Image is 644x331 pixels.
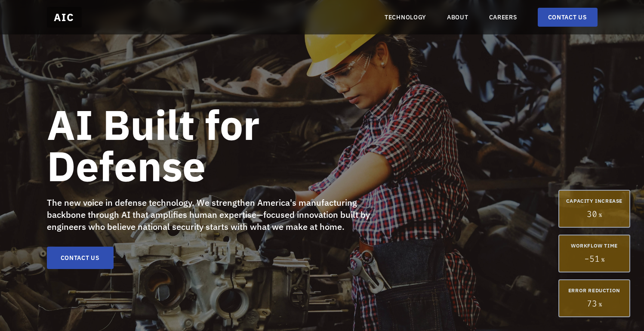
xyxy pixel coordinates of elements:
a: CONTACT US [47,247,114,269]
a: CAREERS [489,13,517,22]
div: 73 [566,297,622,309]
a: TECHNOLOGY [385,13,426,22]
span: % [599,212,602,219]
div: ERROR REDUCTION [566,287,622,294]
a: CONTACT US [538,8,598,27]
div: - 51 [566,253,622,265]
span: % [601,257,604,263]
div: CAPACITY INCREASE [566,198,622,204]
span: % [599,301,602,308]
div: WORKFLOW TIME [566,242,622,249]
b: AI Built for Defense [47,98,260,192]
span: The new voice in defense technology. We strengthen America's manufacturing backbone through AI th... [47,197,370,232]
a: AIC [47,7,82,28]
div: 30 [566,208,622,220]
a: ABOUT [447,13,468,22]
